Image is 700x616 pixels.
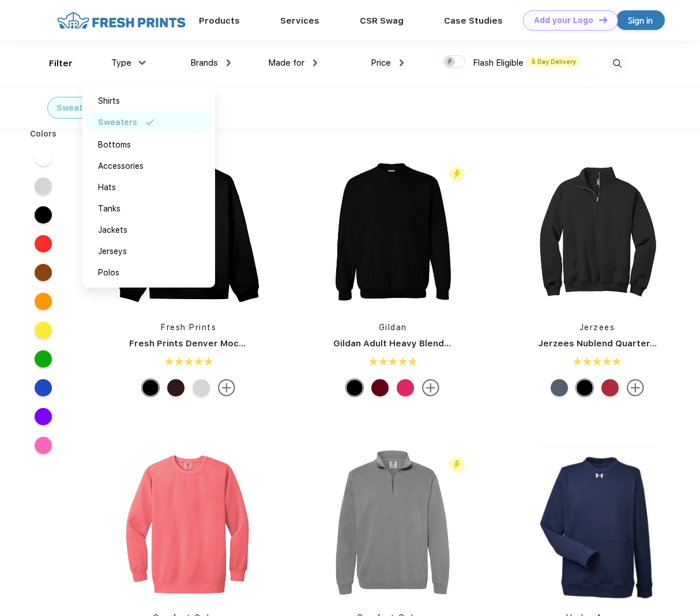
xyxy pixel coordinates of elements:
a: Products [199,16,240,26]
div: Shirts [98,95,120,107]
div: Cardinal Red [371,379,389,396]
img: func=resize&h=266 [521,157,674,310]
span: Type [111,58,131,68]
img: filter_selected.svg [146,119,155,125]
div: Sweaters [98,116,137,129]
a: Fresh Prints Denver Mock Neck Heavyweight Sweatshirt [129,338,379,349]
a: Gildan Adult Heavy Blend Adult 8 Oz. 50/50 Fleece Crew [333,338,581,349]
div: Ash Grey [193,379,210,396]
div: True Red [601,379,619,396]
div: Jackets [98,224,127,236]
div: Black [142,379,159,396]
div: Black [576,379,593,396]
div: Colors [21,128,66,140]
img: dropdown.png [400,59,404,66]
a: Sign in [616,10,665,30]
span: Price [371,58,391,68]
img: DT [599,17,607,23]
img: flash_active_toggle.svg [449,457,465,473]
span: 5 Day Delivery [528,56,579,67]
img: func=resize&h=266 [316,447,469,600]
div: Accessories [98,160,144,172]
div: Polos [98,267,119,279]
div: Burgundy [167,379,185,396]
img: func=resize&h=266 [316,157,469,310]
a: Jerzees [579,323,615,332]
div: Sweaters [57,102,96,114]
img: flash_active_toggle.svg [449,167,465,182]
div: Tanks [98,203,121,215]
img: desktop_search.svg [608,54,627,73]
img: func=resize&h=266 [521,447,674,600]
span: Made for [268,58,304,68]
img: more.svg [422,379,439,396]
div: Sign in [628,14,653,27]
div: Hats [98,182,116,194]
div: Add your Logo [534,16,593,25]
div: Jerseys [98,245,127,258]
div: Black [346,379,363,396]
div: Vintage Htr Navy [551,379,568,396]
img: more.svg [627,379,644,396]
img: fo%20logo%202.webp [54,10,189,31]
img: func=resize&h=266 [112,447,265,600]
img: dropdown.png [227,59,231,66]
div: Bottoms [98,139,131,151]
span: Flash Eligible [473,58,524,68]
span: Brands [190,58,218,68]
img: more.svg [218,379,235,396]
div: Heliconia [397,379,414,396]
img: dropdown.png [139,61,146,65]
a: Fresh Prints [161,323,216,332]
a: Gildan [379,323,407,332]
img: dropdown.png [313,59,317,66]
div: Filter [49,57,73,70]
